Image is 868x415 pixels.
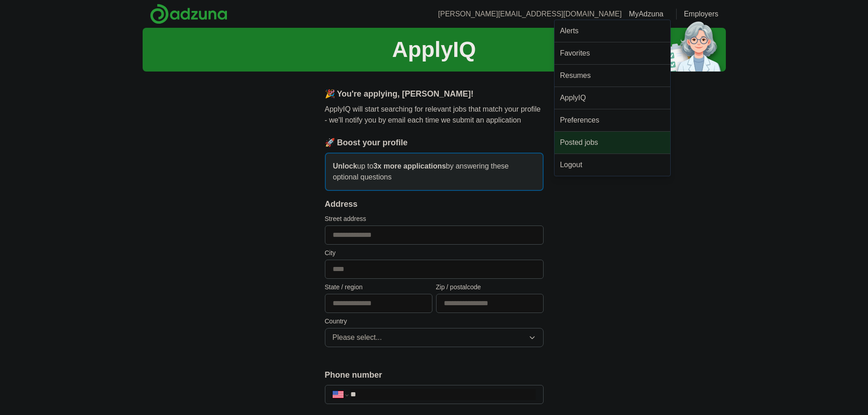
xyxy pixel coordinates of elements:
[150,4,227,24] img: Adzuna logo
[325,88,544,100] div: 🎉 You're applying , [PERSON_NAME] !
[325,137,544,149] div: 🚀 Boost your profile
[555,42,670,64] a: Favorites
[325,317,544,326] label: Country
[333,332,382,343] span: Please select...
[555,87,670,109] a: ApplyIQ
[629,9,671,20] a: MyAdzuna
[684,9,719,20] a: Employers
[555,65,670,87] a: Resumes
[555,109,670,131] a: Preferences
[555,154,670,176] a: Logout
[325,198,544,210] div: Address
[373,162,446,170] strong: 3x more applications
[325,104,544,126] p: ApplyIQ will start searching for relevant jobs that match your profile - we'll notify you by emai...
[436,282,544,292] label: Zip / postalcode
[333,162,357,170] strong: Unlock
[325,328,544,347] button: Please select...
[438,9,622,20] li: [PERSON_NAME][EMAIL_ADDRESS][DOMAIN_NAME]
[325,153,544,191] p: up to by answering these optional questions
[325,214,544,224] label: Street address
[555,132,670,154] a: Posted jobs
[325,282,432,292] label: State / region
[325,369,544,381] label: Phone number
[555,20,670,42] a: Alerts
[392,33,476,66] h1: ApplyIQ
[325,248,544,258] label: City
